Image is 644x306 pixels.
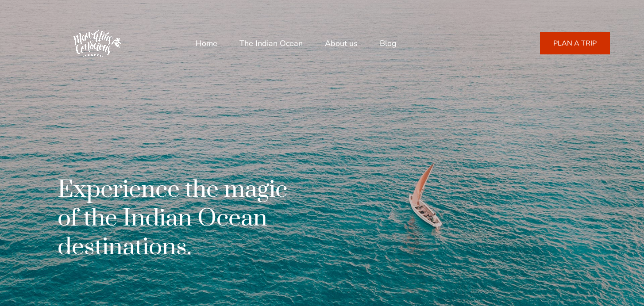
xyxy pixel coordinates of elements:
a: The Indian Ocean [239,33,303,54]
a: PLAN A TRIP [540,32,610,54]
a: Home [196,33,217,54]
a: About us [325,33,358,54]
a: Blog [380,33,397,54]
h1: Experience the magic of the Indian Ocean destinations. [58,176,299,262]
